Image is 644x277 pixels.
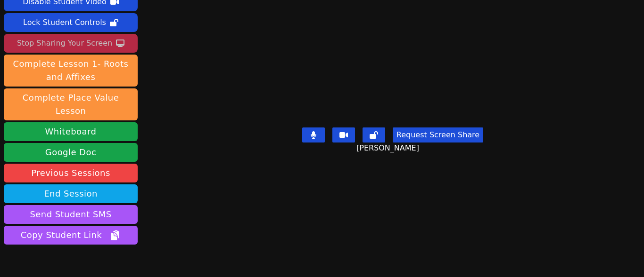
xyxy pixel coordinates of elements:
[4,122,138,141] button: Whiteboard
[4,164,138,182] a: Previous Sessions
[4,88,138,120] button: Complete Place Value Lesson
[4,34,138,53] button: Stop Sharing Your Screen
[4,226,138,245] button: Copy Student Link
[4,55,138,87] button: Complete Lesson 1- Roots and Affixes
[393,127,483,142] button: Request Screen Share
[356,142,421,154] span: [PERSON_NAME]
[4,184,138,203] button: End Session
[23,15,106,30] div: Lock Student Controls
[21,229,121,242] span: Copy Student Link
[4,143,138,162] a: Google Doc
[4,205,138,224] button: Send Student SMS
[4,13,138,32] button: Lock Student Controls
[17,36,112,51] div: Stop Sharing Your Screen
